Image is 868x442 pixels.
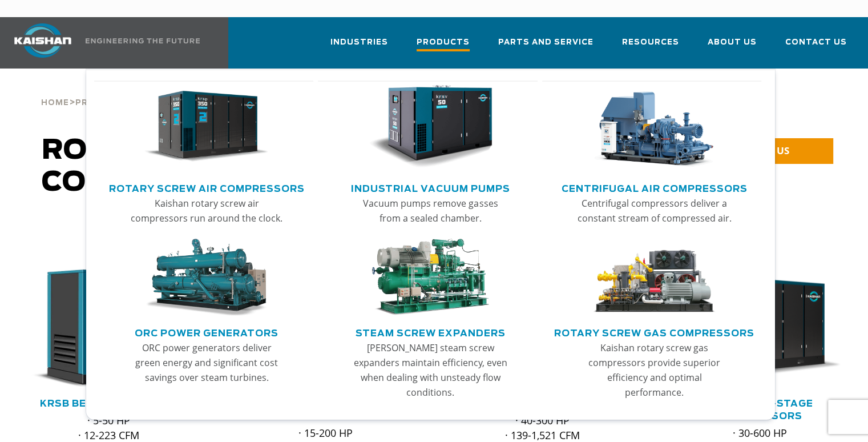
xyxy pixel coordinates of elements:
[356,323,506,340] a: Steam Screw Expanders
[622,27,679,66] a: Resources
[578,196,732,226] p: Centrifugal compressors deliver a constant stream of compressed air.
[330,27,388,66] a: Industries
[554,323,754,340] a: Rotary Screw Gas Compressors
[417,36,470,51] span: Products
[41,97,69,107] a: Home
[86,38,200,43] img: Engineering the future
[562,179,748,196] a: Centrifugal Air Compressors
[330,36,388,49] span: Industries
[130,340,284,385] p: ORC power generators deliver green energy and significant cost savings over steam turbines.
[369,239,492,316] img: thumb-Steam-Screw-Expanders
[353,340,507,400] p: [PERSON_NAME] steam screw expanders maintain efficiency, even when dealing with unsteady flow con...
[592,85,716,168] img: thumb-Centrifugal-Air-Compressors
[40,399,177,408] a: KRSB Belt Drive Series
[109,179,305,196] a: Rotary Screw Air Compressors
[41,69,301,112] div: > >
[708,36,757,49] span: About Us
[130,196,284,226] p: Kaishan rotary screw air compressors run around the clock.
[351,179,510,196] a: Industrial Vacuum Pumps
[785,27,847,66] a: Contact Us
[369,85,492,168] img: thumb-Industrial-Vacuum-Pumps
[592,239,716,316] img: thumb-Rotary-Screw-Gas-Compressors
[578,340,732,400] p: Kaishan rotary screw gas compressors provide superior efficiency and optimal performance.
[42,137,355,196] span: Rotary Screw Air Compressors
[135,323,278,340] a: ORC Power Generators
[708,27,757,66] a: About Us
[622,36,679,49] span: Resources
[18,267,199,389] div: krsb30
[75,97,128,107] a: Products
[785,36,847,49] span: Contact Us
[353,196,507,226] p: Vacuum pumps remove gasses from a sealed chamber.
[75,99,128,107] span: Products
[144,85,268,168] img: thumb-Rotary-Screw-Air-Compressors
[498,36,594,49] span: Parts and Service
[41,99,69,107] span: Home
[417,27,470,69] a: Products
[498,27,594,66] a: Parts and Service
[144,239,268,316] img: thumb-ORC-Power-Generators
